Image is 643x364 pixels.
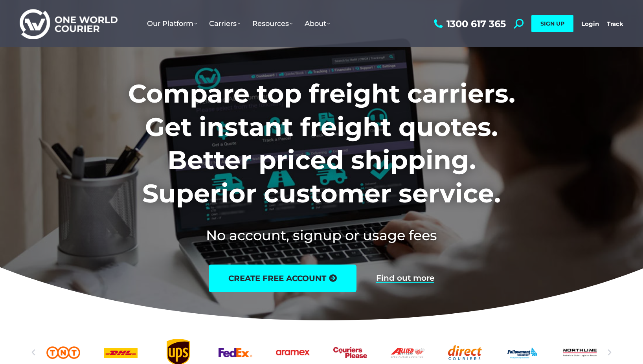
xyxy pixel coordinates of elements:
a: Login [581,20,599,28]
a: Carriers [203,11,246,36]
a: create free account [209,265,356,292]
span: Resources [252,19,293,28]
span: Carriers [209,19,241,28]
a: Track [607,20,623,28]
a: Resources [246,11,299,36]
a: Find out more [376,274,434,283]
a: About [299,11,336,36]
img: One World Courier [20,8,118,40]
a: Our Platform [141,11,203,36]
h1: Compare top freight carriers. Get instant freight quotes. Better priced shipping. Superior custom... [76,77,567,210]
a: 1300 617 365 [432,19,506,29]
h2: No account, signup or usage fees [76,226,567,245]
span: SIGN UP [540,20,564,27]
span: Our Platform [147,19,197,28]
a: SIGN UP [531,15,573,32]
span: About [305,19,330,28]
